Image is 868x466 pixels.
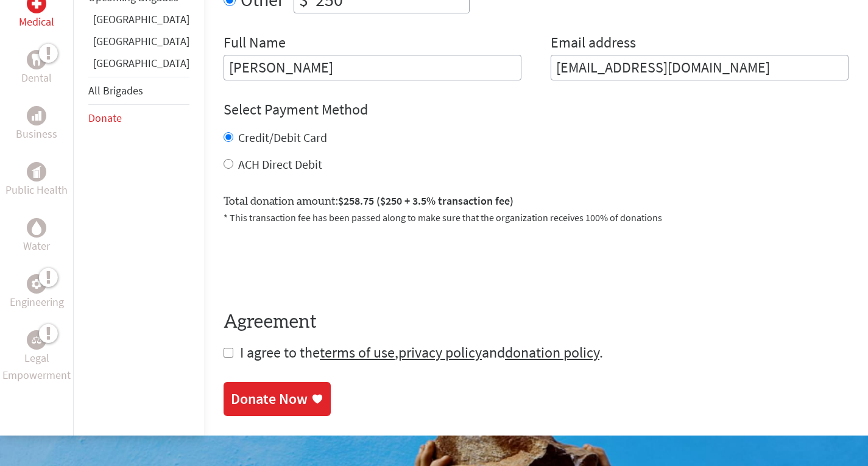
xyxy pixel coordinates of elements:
label: Email address [551,33,636,55]
p: Legal Empowerment [2,350,71,384]
a: BusinessBusiness [16,106,57,143]
li: Guatemala [88,33,189,55]
li: Ghana [88,11,189,33]
label: Credit/Debit Card [238,130,327,145]
div: Dental [27,50,46,69]
li: Panama [88,55,189,77]
img: Legal Empowerment [32,336,41,344]
h4: Agreement [224,311,849,333]
img: Business [32,111,41,121]
a: [GEOGRAPHIC_DATA] [93,12,189,26]
img: Public Health [32,166,41,178]
div: Water [27,218,46,238]
p: Business [16,125,57,143]
a: [GEOGRAPHIC_DATA] [93,56,189,70]
iframe: To enrich screen reader interactions, please activate Accessibility in Grammarly extension settings [224,239,409,287]
img: Dental [32,54,41,66]
label: Full Name [224,33,286,55]
div: Engineering [27,274,46,294]
input: Enter Full Name [224,55,521,80]
a: Donate [88,111,122,125]
a: terms of use [320,343,395,362]
p: Water [23,238,50,255]
li: All Brigades [88,77,189,105]
p: Medical [19,13,54,30]
a: privacy policy [398,343,482,362]
li: Donate [88,105,189,132]
p: Public Health [5,182,68,199]
label: Total donation amount: [224,192,513,210]
span: $258.75 ($250 + 3.5% transaction fee) [338,194,513,208]
a: DentalDental [21,50,52,86]
a: Legal EmpowermentLegal Empowerment [2,330,71,384]
a: Public HealthPublic Health [5,162,68,199]
label: ACH Direct Debit [238,157,322,172]
p: Dental [21,69,52,86]
a: All Brigades [88,83,143,97]
a: WaterWater [23,218,50,255]
div: Donate Now [231,389,308,409]
div: Public Health [27,162,46,182]
div: Business [27,106,46,125]
a: [GEOGRAPHIC_DATA] [93,34,189,48]
p: * This transaction fee has been passed along to make sure that the organization receives 100% of ... [224,210,849,225]
p: Engineering [10,294,64,311]
a: EngineeringEngineering [10,274,64,311]
span: I agree to the , and . [240,343,603,362]
input: Your Email [551,55,849,80]
div: Legal Empowerment [27,330,46,350]
h4: Select Payment Method [224,100,849,119]
img: Engineering [32,279,41,289]
a: Donate Now [224,382,331,416]
a: donation policy [505,343,599,362]
img: Water [32,221,41,235]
